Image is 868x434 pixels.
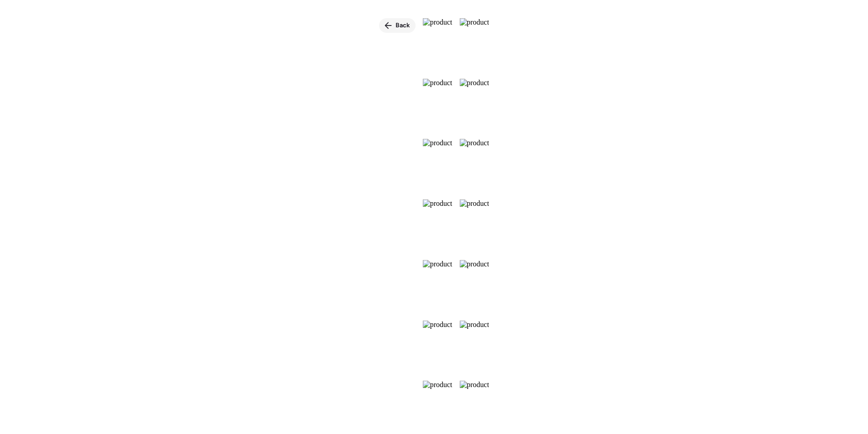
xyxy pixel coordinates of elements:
[423,260,452,313] img: product
[423,79,452,132] img: product
[460,260,489,313] img: product
[460,321,489,374] img: product
[423,321,452,374] img: product
[460,79,489,132] img: product
[460,199,489,253] img: product
[460,18,489,71] img: product
[423,18,452,71] img: product
[395,21,410,30] span: Back
[423,381,452,434] img: product
[423,199,452,253] img: product
[423,139,452,192] img: product
[460,381,489,434] img: product
[460,139,489,192] img: product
